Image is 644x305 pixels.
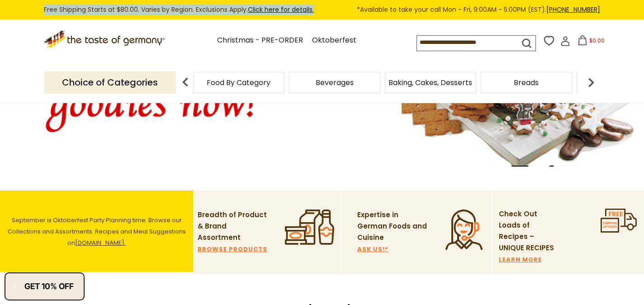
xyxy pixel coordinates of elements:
[207,79,270,86] a: Food By Category
[44,5,600,15] div: Free Shipping Starts at $80.00. Varies by Region. Exclusions Apply.
[75,238,126,247] a: [DOMAIN_NAME].
[388,79,472,86] a: Baking, Cakes, Desserts
[44,71,176,94] p: Choice of Categories
[217,34,303,47] a: Christmas - PRE-ORDER
[198,247,267,252] a: BROWSE PRODUCTS
[499,257,542,262] a: LEARN MORE
[572,35,611,49] button: $0.00
[357,210,427,243] p: Expertise in German Foods and Cuisine
[357,247,388,252] a: ASK US!*
[176,73,194,91] img: previous arrow
[8,216,186,247] span: September is Oktoberfest Party Planning time. Browse our Collections and Assortments. Recipes and...
[499,209,560,254] p: Check Out Loads of Recipes – UNIQUE RECIPES
[316,79,354,86] a: Beverages
[582,73,600,91] img: next arrow
[546,5,600,14] a: [PHONE_NUMBER]
[312,34,356,47] a: Oktoberfest
[589,37,605,44] span: $0.00
[248,5,314,14] a: Click here for details.
[198,210,268,243] p: Breadth of Product & Brand Assortment
[357,5,600,15] span: *Available to take your call Mon - Fri, 9:00AM - 5:00PM (EST).
[514,79,539,86] a: Breads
